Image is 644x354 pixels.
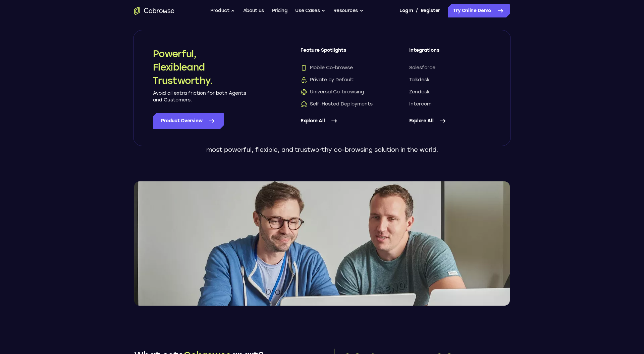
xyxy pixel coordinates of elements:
button: Use Cases [295,4,325,17]
a: Try Online Demo [448,4,510,17]
a: Mobile Co-browseMobile Co-browse [301,64,382,71]
h2: Powerful, Flexible and Trustworthy. [153,47,247,87]
span: Salesforce [409,64,435,71]
a: Explore All [301,113,382,129]
img: Mobile Co-browse [301,64,307,71]
span: / [416,7,418,15]
a: Explore All [409,113,491,129]
img: Self-Hosted Deployments [301,101,307,107]
p: Avoid all extra friction for both Agents and Customers. [153,90,247,103]
button: Product [210,4,235,17]
span: Feature Spotlights [301,47,382,59]
span: Universal Co-browsing [301,89,364,95]
span: Self-Hosted Deployments [301,101,373,107]
a: Go to the home page [134,7,174,15]
a: Pricing [272,4,287,17]
a: Private by DefaultPrivate by Default [301,77,382,83]
a: Talkdesk [409,77,491,83]
button: Resources [333,4,364,17]
a: Salesforce [409,64,491,71]
img: Two Cobrowse software developers, João and Ross, working on their computers [134,181,510,306]
span: Intercom [409,101,431,107]
span: Mobile Co-browse [301,64,353,71]
img: Private by Default [301,77,307,83]
a: Log In [399,4,413,17]
a: Product Overview [153,113,224,129]
span: Zendesk [409,89,430,95]
img: Universal Co-browsing [301,89,307,95]
a: Register [421,4,440,17]
a: Intercom [409,101,491,107]
a: Zendesk [409,89,491,95]
a: About us [243,4,264,17]
a: Universal Co-browsingUniversal Co-browsing [301,89,382,95]
a: Self-Hosted DeploymentsSelf-Hosted Deployments [301,101,382,107]
span: Integrations [409,47,491,59]
span: Talkdesk [409,77,430,83]
span: Private by Default [301,77,354,83]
